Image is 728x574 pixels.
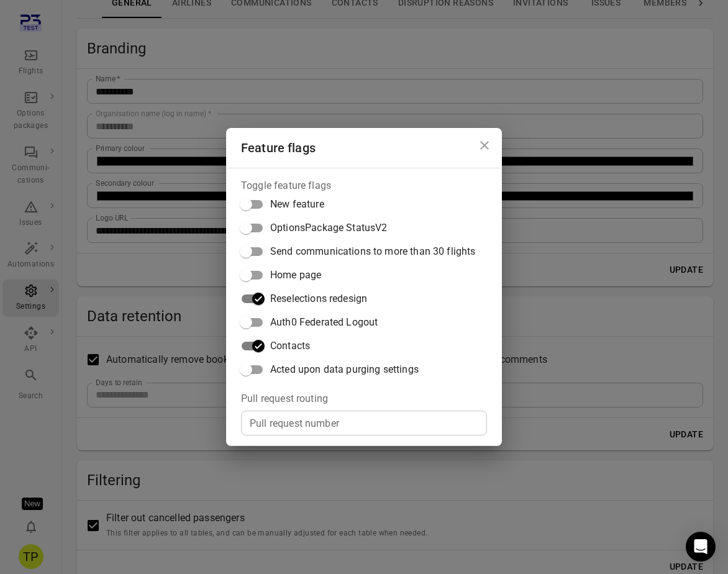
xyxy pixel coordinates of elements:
[226,128,502,168] h2: Feature flags
[241,391,328,406] legend: Pull request routing
[270,291,367,306] span: Reselections redesign
[270,221,387,235] span: OptionsPackage StatusV2
[686,532,716,562] div: Open Intercom Messenger
[270,315,378,330] span: Auth0 Federated Logout
[472,133,497,158] button: Close dialog
[270,244,475,259] span: Send communications to more than 30 flights
[270,268,321,283] span: Home page
[270,362,419,377] span: Acted upon data purging settings
[241,178,331,193] legend: Toggle feature flags
[270,197,324,212] span: New feature
[270,339,310,353] span: Contacts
